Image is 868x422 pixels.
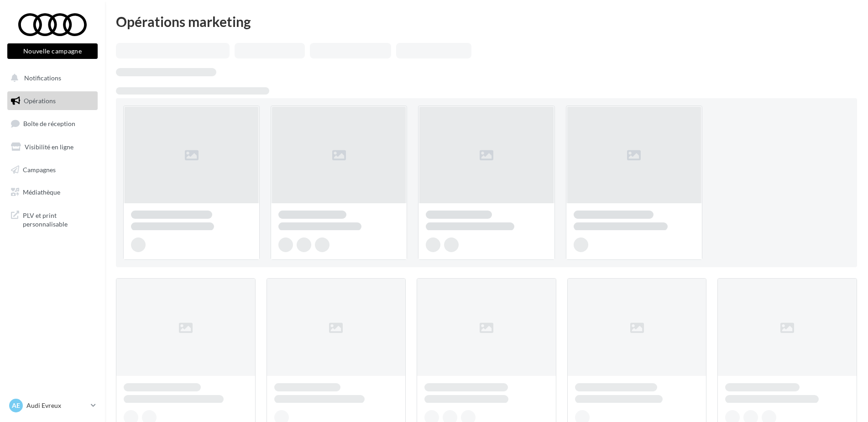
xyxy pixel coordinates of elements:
[23,165,56,173] span: Campagnes
[5,69,96,88] button: Notifications
[23,209,94,229] span: PLV et print personnalisable
[5,114,99,133] a: Boîte de réception
[23,120,75,127] span: Boîte de réception
[25,143,73,151] span: Visibilité en ligne
[5,206,99,232] a: PLV et print personnalisable
[7,397,98,414] a: AE Audi Evreux
[7,43,98,59] button: Nouvelle campagne
[23,188,60,196] span: Médiathèque
[24,97,56,105] span: Opérations
[12,401,20,410] span: AE
[26,401,87,410] p: Audi Evreux
[5,91,99,111] a: Opérations
[5,183,99,202] a: Médiathèque
[5,160,99,179] a: Campagnes
[116,15,857,28] div: Opérations marketing
[5,137,99,157] a: Visibilité en ligne
[24,74,61,82] span: Notifications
